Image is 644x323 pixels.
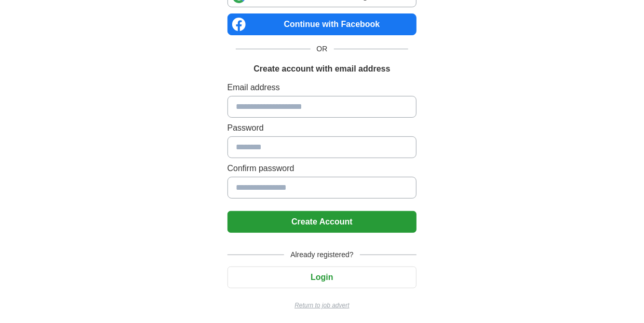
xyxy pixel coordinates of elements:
[227,301,417,310] a: Return to job advert
[227,273,417,282] a: Login
[284,249,359,260] span: Already registered?
[227,13,417,35] a: Continue with Facebook
[311,44,334,54] span: OR
[227,81,417,94] label: Email address
[227,211,417,233] button: Create Account
[227,266,417,288] button: Login
[227,122,417,134] label: Password
[227,162,417,175] label: Confirm password
[253,63,390,75] h1: Create account with email address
